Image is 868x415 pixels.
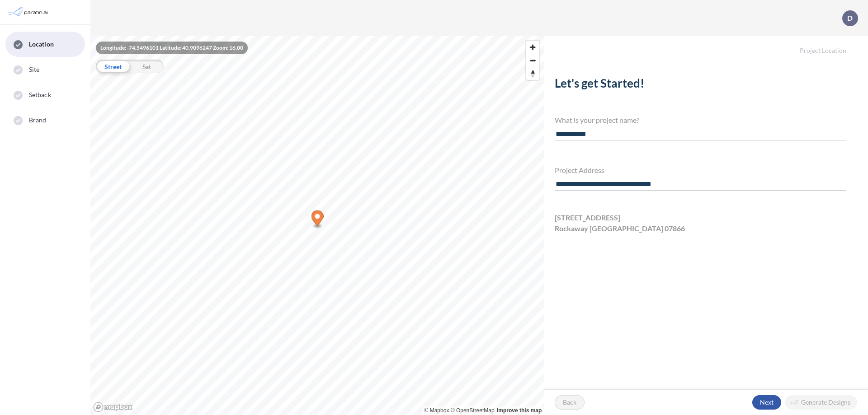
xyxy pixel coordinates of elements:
[130,60,164,73] div: Sat
[29,40,54,49] span: Location
[425,407,449,414] a: Mapbox
[311,210,324,229] div: Map marker
[555,116,846,124] h4: What is your project name?
[29,90,51,99] span: Setback
[847,14,853,22] p: D
[29,65,39,74] span: Site
[497,407,542,414] a: Improve this map
[526,54,539,67] button: Zoom out
[526,67,539,80] button: Reset bearing to north
[555,223,685,234] span: Rockaway [GEOGRAPHIC_DATA] 07866
[526,41,539,54] button: Zoom in
[96,60,130,73] div: Street
[451,407,495,414] a: OpenStreetMap
[555,166,846,174] h4: Project Address
[7,4,51,20] img: Parafin
[93,402,133,412] a: Mapbox homepage
[90,36,544,415] canvas: Map
[96,42,248,54] div: Longitude: -74.5496101 Latitude: 40.9096247 Zoom: 16.00
[526,67,539,80] span: Reset bearing to north
[544,36,868,55] h5: Project Location
[752,395,781,410] button: Next
[555,212,620,223] span: [STREET_ADDRESS]
[555,76,846,94] h2: Let's get Started!
[29,116,47,125] span: Brand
